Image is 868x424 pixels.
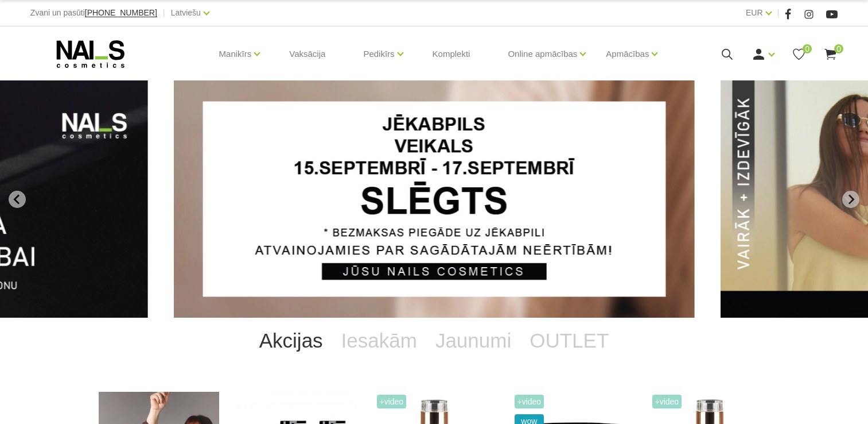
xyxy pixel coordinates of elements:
a: Latviešu [171,6,201,20]
a: EUR [746,6,763,20]
a: Jaunumi [426,318,520,364]
a: 0 [823,47,838,61]
button: Go to last slide [9,191,26,208]
a: OUTLET [520,318,618,364]
a: Manikīrs [219,31,252,77]
span: +Video [652,395,682,408]
a: Iesakām [332,318,426,364]
span: 0 [803,44,812,53]
a: [PHONE_NUMBER] [85,9,157,17]
a: Vaksācija [280,26,334,82]
div: Zvani un pasūti [30,6,157,20]
a: Pedikīrs [363,31,394,77]
span: 0 [834,44,843,53]
button: Next slide [842,191,859,208]
a: Akcijas [250,318,332,364]
li: 1 of 13 [174,80,695,318]
span: | [163,6,165,20]
a: Online apmācības [508,31,577,77]
span: +Video [515,395,544,408]
a: Apmācības [606,31,649,77]
a: 0 [792,47,806,61]
span: | [777,6,780,20]
a: Komplekti [423,26,480,82]
span: +Video [377,395,407,408]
